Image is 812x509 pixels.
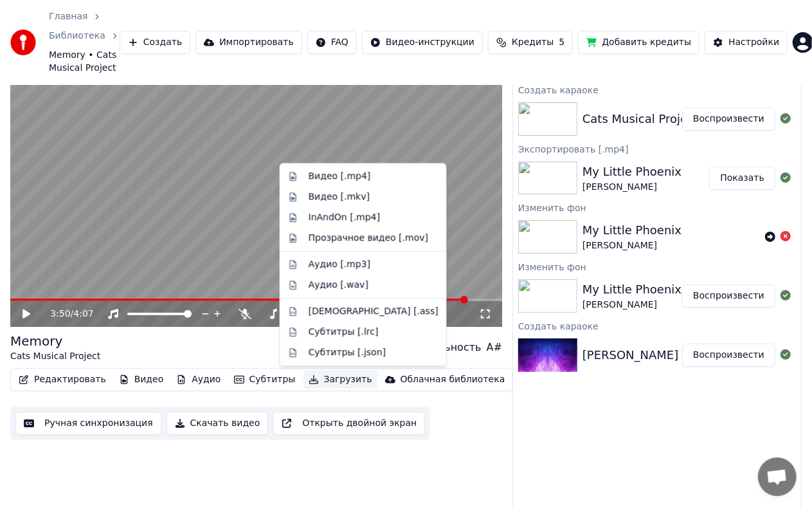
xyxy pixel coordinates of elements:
[307,31,357,54] button: FAQ
[309,258,370,271] div: Аудио [.mp3]
[10,350,100,363] div: Cats Musical Project
[513,318,801,333] div: Создать караоке
[728,36,779,49] div: Настройки
[582,181,681,194] div: [PERSON_NAME]
[229,371,301,389] button: Субтитры
[167,412,269,435] button: Скачать видео
[513,259,801,274] div: Изменить фон
[513,141,801,156] div: Экспортировать [.mp4]
[401,373,505,386] div: Облачная библиотека
[412,340,481,355] div: Тональность
[513,199,801,215] div: Изменить фон
[582,163,681,181] div: My Little Phoenix
[10,332,100,350] div: Memory
[309,346,386,359] div: Субтитры [.json]
[120,31,190,54] button: Создать
[15,412,161,435] button: Ручная синхронизация
[705,31,788,54] button: Настройки
[512,36,554,49] span: Кредиты
[682,344,775,367] button: Воспроизвести
[682,107,775,131] button: Воспроизвести
[309,305,438,318] div: [DEMOGRAPHIC_DATA] [.ass]
[309,326,379,338] div: Субтитры [.lrc]
[309,190,370,203] div: Видео [.mkv]
[49,30,105,42] a: Библиотека
[362,31,483,54] button: Видео-инструкции
[559,36,564,49] span: 5
[309,170,371,183] div: Видео [.mp4]
[49,10,120,75] nav: breadcrumb
[10,30,36,55] img: youka
[682,284,775,308] button: Воспроизвести
[309,232,428,245] div: Прозрачное видео [.mov]
[195,31,302,54] button: Импортировать
[171,371,226,389] button: Аудио
[487,340,502,355] div: A#
[49,49,120,75] span: Memory • Cats Musical Project
[582,239,681,252] div: [PERSON_NAME]
[582,221,681,239] div: My Little Phoenix
[14,371,111,389] button: Редактировать
[488,31,573,54] button: Кредиты5
[303,371,377,389] button: Загрузить
[73,308,93,320] span: 4:07
[49,10,87,23] a: Главная
[582,299,681,311] div: [PERSON_NAME]
[513,82,801,97] div: Создать караоке
[709,167,775,190] button: Показать
[50,308,70,320] span: 3:50
[50,308,81,320] div: /
[309,211,381,224] div: InAndOn [.mp4]
[114,371,169,389] button: Видео
[309,279,368,292] div: Аудио [.wav]
[582,281,681,299] div: My Little Phoenix
[273,412,425,435] button: Открыть двойной экран
[578,31,699,54] button: Добавить кредиты
[758,458,797,496] a: Открытый чат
